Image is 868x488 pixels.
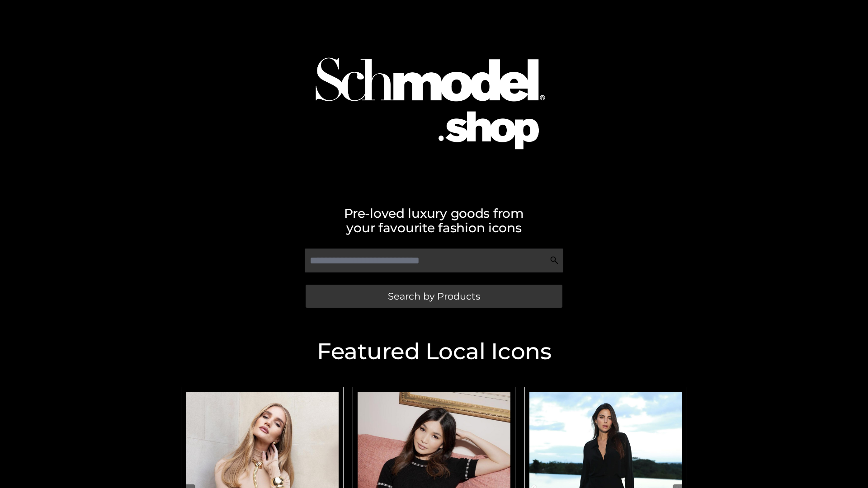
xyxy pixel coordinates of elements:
a: Search by Products [306,285,562,308]
h2: Featured Local Icons​ [176,340,692,363]
span: Search by Products [388,291,480,301]
h2: Pre-loved luxury goods from your favourite fashion icons [176,206,692,235]
img: Search Icon [550,256,559,265]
